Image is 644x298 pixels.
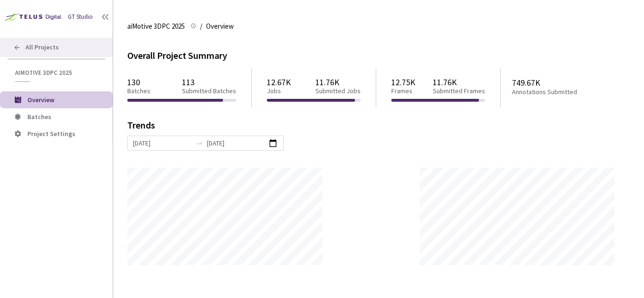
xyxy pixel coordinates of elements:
p: 12.75K [391,77,415,87]
div: Trends [127,121,617,136]
p: Submitted Batches [182,87,236,95]
div: GT Studio [68,13,93,22]
span: Project Settings [27,129,75,138]
p: 749.67K [512,78,614,88]
p: Submitted Jobs [315,87,361,95]
span: aiMotive 3DPC 2025 [127,21,185,32]
p: 12.67K [267,77,291,87]
span: to [196,139,203,147]
p: Submitted Frames [433,87,485,95]
span: Overview [206,21,234,32]
p: Jobs [267,87,291,95]
p: 11.76K [433,77,485,87]
span: Batches [27,113,51,121]
input: Start date [133,138,192,148]
div: Overall Project Summary [127,49,630,63]
p: 113 [182,77,236,87]
p: Annotations Submitted [512,88,614,96]
p: 130 [127,77,150,87]
li: / [200,21,202,32]
span: Overview [27,96,54,104]
p: Frames [391,87,415,95]
span: swap-right [196,139,203,147]
input: End date [207,138,266,148]
p: Batches [127,87,150,95]
p: 11.76K [315,77,361,87]
span: aiMotive 3DPC 2025 [15,69,99,77]
span: All Projects [25,43,59,51]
